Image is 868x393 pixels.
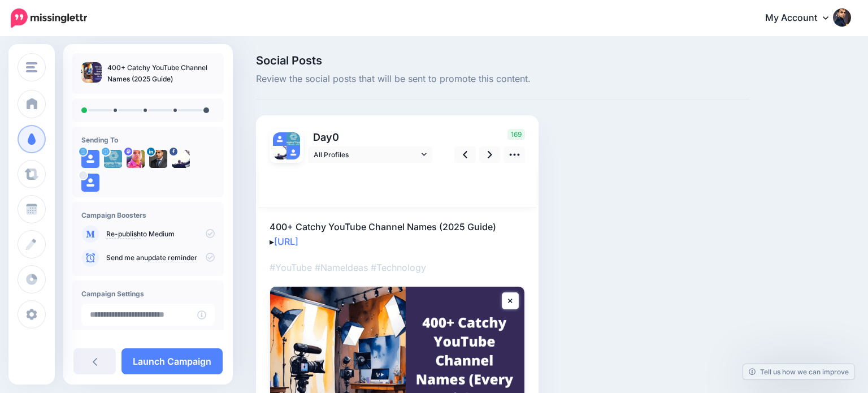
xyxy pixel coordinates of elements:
img: 358731194_718620323612071_5875523225203371151_n-bsa153721.png [172,150,190,168]
a: Tell us how we can improve [743,364,854,379]
img: user_default_image.png [81,150,99,168]
span: 0 [332,131,339,143]
p: #YouTube #NameIdeas #Technology [270,260,525,275]
span: 169 [507,129,525,140]
p: 400+ Catchy YouTube Channel Names (2025 Guide) ▸ [270,219,525,249]
a: Re-publish [106,230,141,239]
p: to Medium [106,229,215,239]
img: user_default_image.png [81,174,99,192]
span: All Profiles [314,149,419,161]
p: Send me an [106,253,215,263]
img: user_default_image.png [273,132,287,146]
a: [URL] [274,236,298,247]
a: All Profiles [308,146,432,163]
h4: Sending To [81,136,215,144]
img: 5tyPiY3s-78625.jpg [287,132,300,146]
span: Social Posts [256,55,749,66]
a: update reminder [144,253,197,262]
img: aabfe81e757113dc1433b3038b960b7d_thumb.jpg [81,62,102,83]
img: 5tyPiY3s-78625.jpg [104,150,122,168]
img: Missinglettr [11,8,87,28]
h4: Campaign Settings [81,290,215,298]
img: 358731194_718620323612071_5875523225203371151_n-bsa153721.png [273,146,287,159]
img: menu.png [26,62,37,72]
p: 400+ Catchy YouTube Channel Names (2025 Guide) [107,62,215,85]
img: user_default_image.png [287,146,300,159]
p: Day [308,129,434,145]
h4: Campaign Boosters [81,211,215,219]
a: My Account [754,5,851,32]
img: 1751864478189-77827.png [149,150,167,168]
img: d4e3d9f8f0501bdc-88716.png [127,150,145,168]
span: Review the social posts that will be sent to promote this content. [256,72,749,87]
